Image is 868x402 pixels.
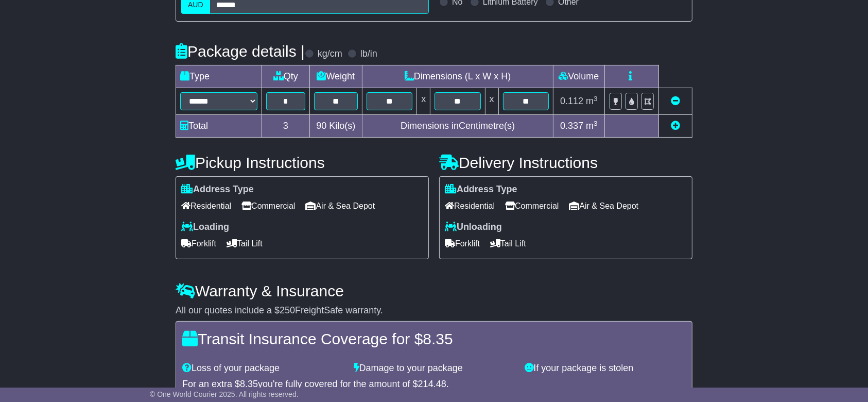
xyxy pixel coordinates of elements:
[586,121,598,131] span: m
[423,330,453,347] span: 8.35
[240,379,258,389] span: 8.35
[490,236,526,252] span: Tail Lift
[360,48,377,60] label: lb/in
[262,65,310,88] td: Qty
[177,363,349,374] div: Loss of your package
[182,330,686,347] h4: Transit Insurance Coverage for $
[181,198,231,214] span: Residential
[418,379,446,389] span: 214.48
[182,379,686,390] div: For an extra $ you're fully covered for the amount of $ .
[176,43,305,60] h4: Package details |
[349,363,520,374] div: Damage to your package
[445,184,517,195] label: Address Type
[176,154,429,171] h4: Pickup Instructions
[519,363,691,374] div: If your package is stolen
[569,198,639,214] span: Air & Sea Depot
[445,198,495,214] span: Residential
[181,222,229,233] label: Loading
[309,65,362,88] td: Weight
[176,65,262,88] td: Type
[586,96,598,106] span: m
[485,88,498,115] td: x
[280,305,295,315] span: 250
[306,198,375,214] span: Air & Sea Depot
[560,121,583,131] span: 0.337
[362,115,553,138] td: Dimensions in Centimetre(s)
[445,222,502,233] label: Unloading
[181,236,216,252] span: Forklift
[594,95,598,103] sup: 3
[671,96,680,106] a: Remove this item
[181,184,254,195] label: Address Type
[671,121,680,131] a: Add new item
[316,121,326,131] span: 90
[445,236,480,252] span: Forklift
[227,236,263,252] span: Tail Lift
[150,390,299,398] span: © One World Courier 2025. All rights reserved.
[560,96,583,106] span: 0.112
[417,88,430,115] td: x
[241,198,295,214] span: Commercial
[176,115,262,138] td: Total
[309,115,362,138] td: Kilo(s)
[176,305,692,316] div: All our quotes include a $ FreightSafe warranty.
[439,154,692,171] h4: Delivery Instructions
[594,120,598,127] sup: 3
[262,115,310,138] td: 3
[362,65,553,88] td: Dimensions (L x W x H)
[318,48,342,60] label: kg/cm
[176,282,692,299] h4: Warranty & Insurance
[505,198,559,214] span: Commercial
[553,65,604,88] td: Volume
